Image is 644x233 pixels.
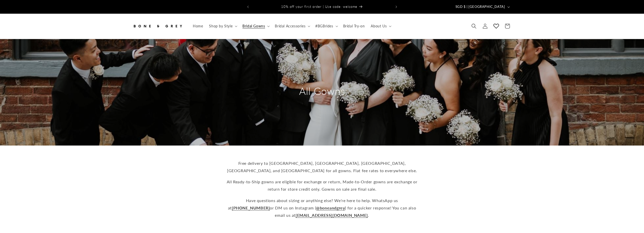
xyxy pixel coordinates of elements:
span: Shop by Style [209,24,233,28]
a: @boneandgrey [316,205,345,210]
a: [EMAIL_ADDRESS][DOMAIN_NAME] [296,213,368,218]
span: 10% off your first order | Use code: welcome [281,5,357,9]
summary: Bridal Accessories [272,21,312,31]
a: Bone and Grey Bridal [130,19,185,34]
span: SGD $ | [GEOGRAPHIC_DATA] [455,4,505,9]
h2: All Gowns [274,84,370,98]
summary: About Us [368,21,393,31]
a: Home [190,21,206,31]
button: Next announcement [391,2,402,12]
span: About Us [371,24,387,28]
span: #BGBrides [315,24,333,28]
span: Bridal Try-on [343,24,365,28]
summary: Shop by Style [206,21,239,31]
span: Home [193,24,203,28]
summary: Search [468,21,480,32]
img: Bone and Grey Bridal [132,21,183,32]
p: Free delivery to [GEOGRAPHIC_DATA], [GEOGRAPHIC_DATA], [GEOGRAPHIC_DATA], [GEOGRAPHIC_DATA], and ... [223,160,421,174]
span: Bridal Gowns [242,24,265,28]
a: [PHONE_NUMBER] [232,205,270,210]
summary: Bridal Gowns [239,21,272,31]
p: Have questions about sizing or anything else? We're here to help. WhatsApp us at or DM us on Inst... [223,197,421,219]
summary: #BGBrides [312,21,340,31]
span: Bridal Accessories [275,24,305,28]
button: SGD $ | [GEOGRAPHIC_DATA] [452,2,512,12]
a: Bridal Try-on [340,21,368,31]
button: Previous announcement [242,2,254,12]
p: All Ready-to-Ship gowns are eligible for exchange or return, Made-to-Order gowns are exchange or ... [223,178,421,193]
